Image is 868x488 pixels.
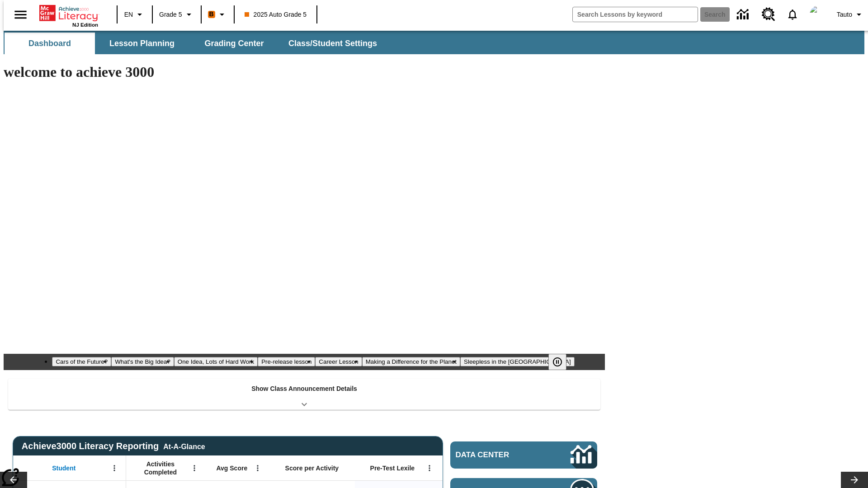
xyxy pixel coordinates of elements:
[573,7,698,22] input: search field
[120,6,149,23] button: Language: EN, Select a language
[52,357,111,366] button: Slide 1 Cars of the Future?
[781,3,804,26] a: Notifications
[315,357,362,366] button: Slide 5 Career Lesson
[837,10,852,19] span: Tauto
[124,10,133,19] span: EN
[52,464,75,472] span: Student
[39,3,98,28] div: Home
[281,33,384,54] button: Class/Student Settings
[456,450,540,460] span: Data Center
[245,10,307,19] span: 2025 Auto Grade 5
[22,441,205,451] span: Achieve3000 Literacy Reporting
[370,464,415,472] span: Pre-Test Lexile
[156,6,198,23] button: Grade: Grade 5, Select a grade
[8,379,600,410] div: Show Class Announcement Details
[188,461,201,475] button: Open Menu
[5,33,95,54] button: Dashboard
[163,441,205,451] div: At-A-Glance
[4,31,864,54] div: SubNavbar
[108,461,121,475] button: Open Menu
[810,5,828,23] img: avatar image
[72,22,98,28] span: NJ Edition
[204,6,231,23] button: Boost Class color is orange. Change class color
[804,3,833,26] button: Select a new avatar
[548,354,576,370] div: Pause
[7,1,34,28] button: Open side menu
[841,472,868,488] button: Lesson carousel, Next
[216,464,247,472] span: Avg Score
[251,461,264,475] button: Open Menu
[4,64,605,80] h1: welcome to achieve 3000
[285,464,339,472] span: Score per Activity
[460,357,575,366] button: Slide 7 Sleepless in the Animal Kingdom
[833,6,868,23] button: Profile/Settings
[548,354,566,370] button: Pause
[362,357,460,366] button: Slide 6 Making a Difference for the Planet
[159,10,182,19] span: Grade 5
[189,33,279,54] button: Grading Center
[756,2,781,27] a: Resource Center, Will open in new tab
[39,4,98,22] a: Home
[174,357,258,366] button: Slide 3 One Idea, Lots of Hard Work
[4,33,385,54] div: SubNavbar
[258,357,315,366] button: Slide 4 Pre-release lesson
[251,384,357,394] p: Show Class Announcement Details
[131,460,190,476] span: Activities Completed
[97,33,187,54] button: Lesson Planning
[731,2,756,27] a: Data Center
[209,9,214,20] span: B
[450,441,597,469] a: Data Center
[111,357,174,366] button: Slide 2 What's the Big Idea?
[423,461,436,475] button: Open Menu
